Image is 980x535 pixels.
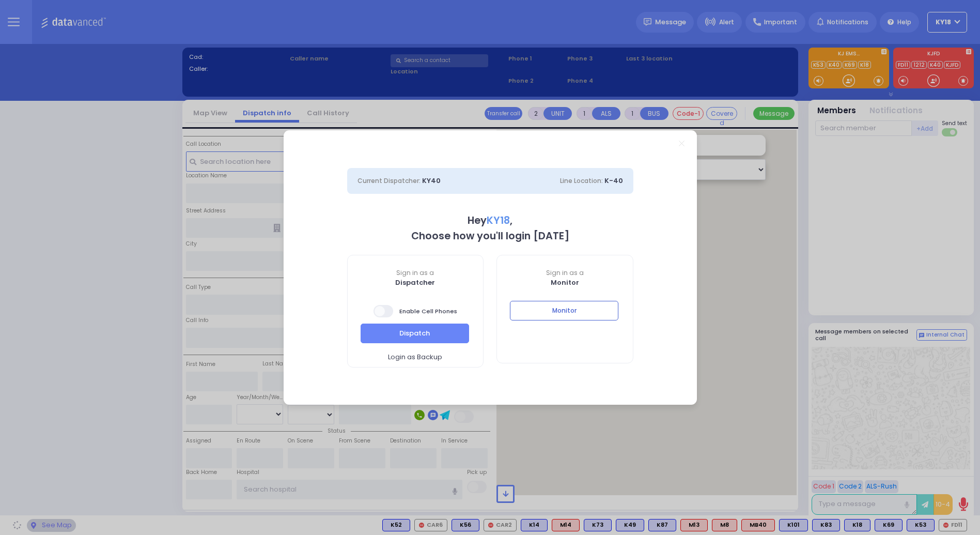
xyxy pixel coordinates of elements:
span: KY40 [422,176,441,186]
button: Monitor [510,301,618,320]
span: Enable Cell Phones [374,304,457,318]
span: Sign in as a [348,268,484,278]
span: Line Location: [560,176,603,185]
b: Monitor [551,278,579,287]
b: Hey , [468,213,512,227]
span: Sign in as a [497,268,633,278]
b: Dispatcher [395,278,435,287]
a: Close [679,141,685,146]
b: Choose how you'll login [DATE] [411,229,569,243]
span: K-40 [604,176,623,186]
button: Dispatch [361,324,469,343]
span: KY18 [487,213,510,227]
span: Login as Backup [388,352,442,362]
span: Current Dispatcher: [357,176,421,185]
